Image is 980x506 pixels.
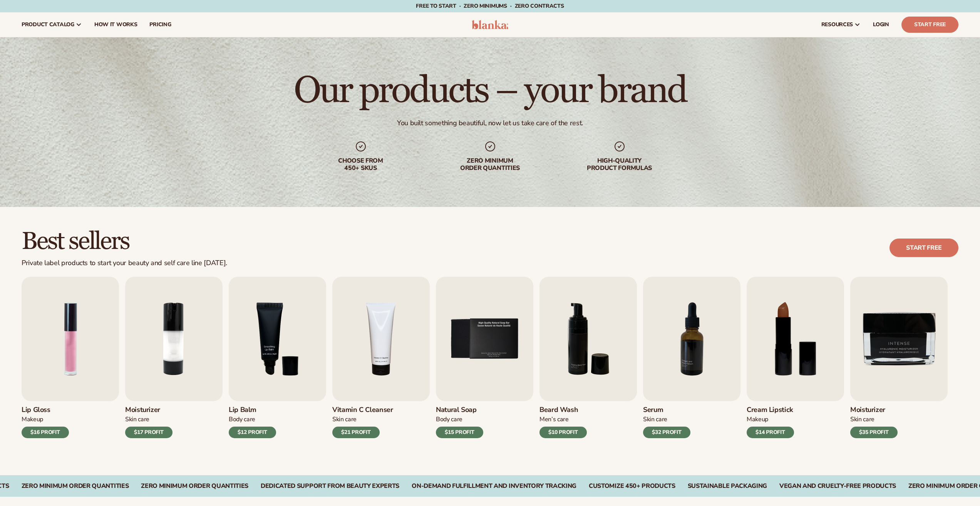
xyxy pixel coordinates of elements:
[88,12,144,37] a: How It Works
[539,427,587,438] div: $10 PROFIT
[125,415,173,424] div: Skin Care
[850,427,898,438] div: $35 PROFIT
[22,229,227,254] h2: Best sellers
[472,20,508,29] img: logo
[747,415,794,424] div: Makeup
[688,482,767,490] div: SUSTAINABLE PACKAGING
[332,427,380,438] div: $21 PROFIT
[850,406,898,414] h3: Moisturizer
[643,427,690,438] div: $32 PROFIT
[141,482,248,490] div: Zero Minimum Order QuantitieS
[22,427,69,438] div: $16 PROFIT
[539,277,637,438] a: 6 / 9
[890,239,958,257] a: Start free
[436,277,533,438] a: 5 / 9
[570,157,669,172] div: High-quality product formulas
[643,406,690,414] h3: Serum
[229,415,276,424] div: Body Care
[436,406,483,414] h3: Natural Soap
[125,277,223,438] a: 2 / 9
[747,406,794,414] h3: Cream Lipstick
[412,482,576,490] div: On-Demand Fulfillment and Inventory Tracking
[94,22,137,28] span: How It Works
[779,482,896,490] div: VEGAN AND CRUELTY-FREE PRODUCTS
[22,482,129,490] div: Zero Minimum Order QuantitieS
[22,259,227,267] div: Private label products to start your beauty and self care line [DATE].
[22,415,69,424] div: Makeup
[332,415,393,424] div: Skin Care
[22,22,74,28] span: product catalog
[229,427,276,438] div: $12 PROFIT
[22,406,69,414] h3: Lip Gloss
[22,277,119,438] a: 1 / 9
[643,415,690,424] div: Skin Care
[332,277,430,438] a: 4 / 9
[332,406,393,414] h3: Vitamin C Cleanser
[850,415,898,424] div: Skin Care
[416,2,564,10] span: Free to start · ZERO minimums · ZERO contracts
[589,482,675,490] div: CUSTOMIZE 450+ PRODUCTS
[15,12,88,37] a: product catalog
[312,157,410,172] div: Choose from 450+ Skus
[815,12,867,37] a: resources
[821,22,853,28] span: resources
[436,415,483,424] div: Body Care
[125,406,173,414] h3: Moisturizer
[397,119,583,128] div: You built something beautiful, now let us take care of the rest.
[643,277,740,438] a: 7 / 9
[747,427,794,438] div: $14 PROFIT
[539,415,587,424] div: Men’s Care
[901,17,958,33] a: Start Free
[873,22,889,28] span: LOGIN
[229,277,326,438] a: 3 / 9
[850,277,948,438] a: 9 / 9
[149,22,171,28] span: pricing
[261,482,399,490] div: Dedicated Support From Beauty Experts
[436,427,483,438] div: $15 PROFIT
[539,406,587,414] h3: Beard Wash
[747,277,844,438] a: 8 / 9
[441,157,539,172] div: Zero minimum order quantities
[143,12,177,37] a: pricing
[867,12,895,37] a: LOGIN
[125,427,173,438] div: $17 PROFIT
[229,406,276,414] h3: Lip Balm
[294,72,686,109] h1: Our products – your brand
